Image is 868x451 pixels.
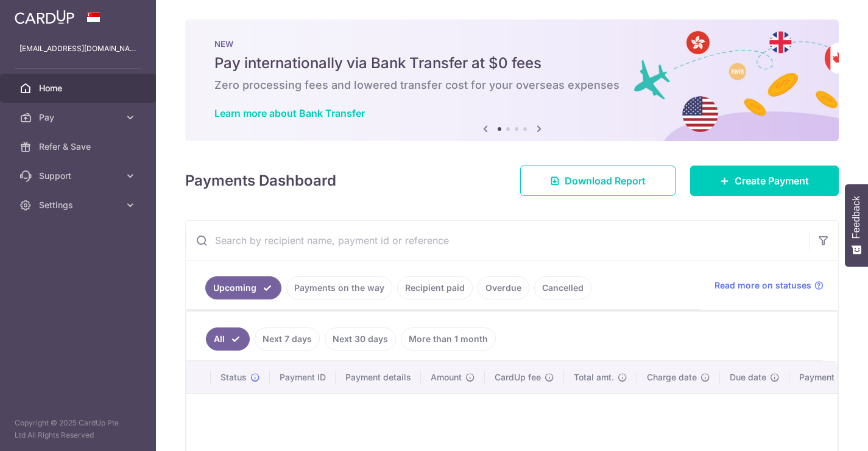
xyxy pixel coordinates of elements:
[397,276,473,299] a: Recipient paid
[690,166,839,196] a: Create Payment
[851,196,862,239] span: Feedback
[214,78,810,93] h6: Zero processing fees and lowered transfer cost for your overseas expenses
[221,371,247,383] span: Status
[214,39,810,49] p: NEW
[185,170,336,192] h4: Payments Dashboard
[39,141,119,153] span: Refer & Save
[495,371,541,383] span: CardUp fee
[431,371,462,383] span: Amount
[735,173,809,188] span: Create Payment
[647,371,697,383] span: Charge date
[19,43,136,55] p: [EMAIL_ADDRESS][DOMAIN_NAME]
[845,184,868,267] button: Feedback - Show survey
[565,173,646,188] span: Download Report
[336,362,421,393] th: Payment details
[214,54,810,73] h5: Pay internationally via Bank Transfer at $0 fees
[520,166,676,196] a: Download Report
[206,327,250,351] a: All
[401,327,496,351] a: More than 1 month
[534,276,591,299] a: Cancelled
[205,276,281,299] a: Upcoming
[186,221,809,260] input: Search by recipient name, payment id or reference
[39,82,119,94] span: Home
[270,362,336,393] th: Payment ID
[325,327,396,351] a: Next 30 days
[255,327,320,351] a: Next 7 days
[478,276,529,299] a: Overdue
[39,111,119,124] span: Pay
[715,279,811,292] span: Read more on statuses
[286,276,392,299] a: Payments on the way
[214,107,365,119] a: Learn more about Bank Transfer
[15,10,74,24] img: CardUp
[730,371,766,383] span: Due date
[39,199,119,211] span: Settings
[574,371,614,383] span: Total amt.
[185,19,839,141] img: Bank transfer banner
[715,279,824,292] a: Read more on statuses
[39,170,119,182] span: Support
